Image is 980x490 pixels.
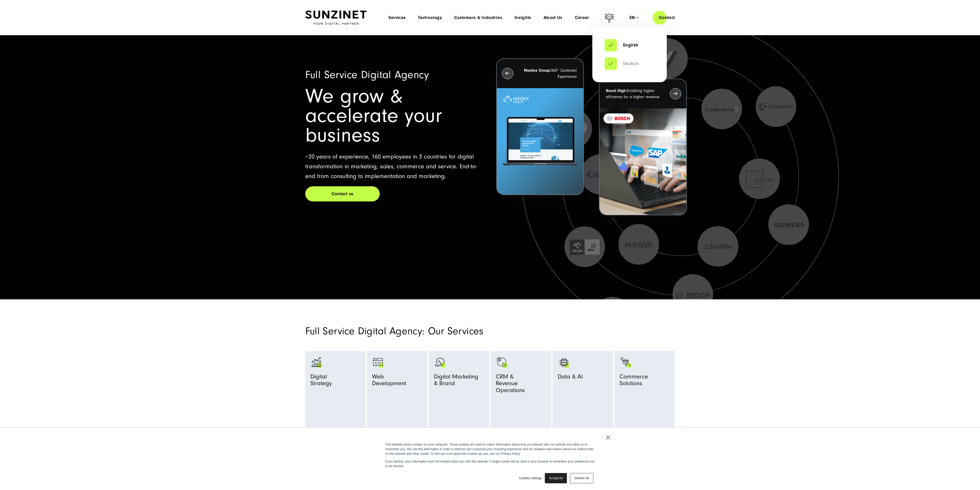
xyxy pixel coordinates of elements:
a: Accept All [545,473,567,483]
img: SUNZINET Full Service Digital Agentur [305,11,366,25]
img: recent-project_BOSCH_2024-03 [600,108,686,215]
span: Data & AI [558,373,583,382]
button: Niedax Group:360° Customer Experience Letztes Projekt von Niedax. Ein Laptop auf dem die Niedax W... [496,58,584,195]
a: Insights [515,15,531,20]
div: en [630,15,639,20]
a: English [605,43,639,48]
a: Contact [653,10,681,25]
span: CRM & Revenue Operations [496,373,546,396]
a: Decline All [570,473,593,483]
a: KI AI Data & AI [558,356,608,410]
a: Contact us [305,186,380,201]
p: Enabling higher efficiency for a higher revenue [606,88,660,100]
a: advertising-megaphone-business-products_black advertising-megaphone-business-products_white Digit... [434,356,484,421]
a: Services [388,15,406,20]
strong: Bosch Digit: [606,88,627,93]
span: Digital Marketing & Brand [434,373,478,389]
a: About Us [544,15,563,20]
a: Customers & Industries [454,15,502,20]
p: +20 years of experience, 160 employees in 3 countries for digital transformation in marketing, sa... [305,152,484,181]
a: Symbol mit einem Haken und einem Dollarzeichen. monetization-approve-business-products_white CRM ... [496,356,546,432]
span: Web Development [372,373,406,389]
img: Letztes Projekt von Niedax. Ein Laptop auf dem die Niedax Website geöffnet ist, auf blauem Hinter... [497,88,583,195]
span: Full Service Digital Agency [305,69,429,81]
a: Bild eines Fingers, der auf einen schwarzen Einkaufswagen mit grünen Akzenten klickt: Digitalagen... [620,356,670,432]
span: Commerce Solutions [620,373,670,389]
a: analytics-graph-bar-business analytics-graph-bar-business_white DigitalStrategy [310,356,361,432]
strong: Niedax Group: [524,68,551,73]
h2: Full Service Digital Agency: Our Services [305,325,549,337]
p: 360° Customer Experience [522,67,577,80]
p: This website stores cookies on your computer. These cookies are used to collect information about... [385,442,595,456]
a: Cookies settings [519,476,542,480]
button: Bosch Digit:Enabling higher efficiency for a higher revenue recent-project_BOSCH_2024-03 [599,79,687,216]
a: Browser Symbol als Zeichen für Web Development - Digitalagentur SUNZINET programming-browser-prog... [372,356,422,432]
span: Digital Strategy [310,373,332,389]
h1: We grow & accelerate your business [305,87,484,145]
a: Career [575,15,589,20]
a: × [605,435,611,440]
a: Technology [418,15,442,20]
a: Deutsch [605,61,639,66]
p: If you decline, your information won’t be tracked when you visit this website. A single cookie wi... [385,459,595,468]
